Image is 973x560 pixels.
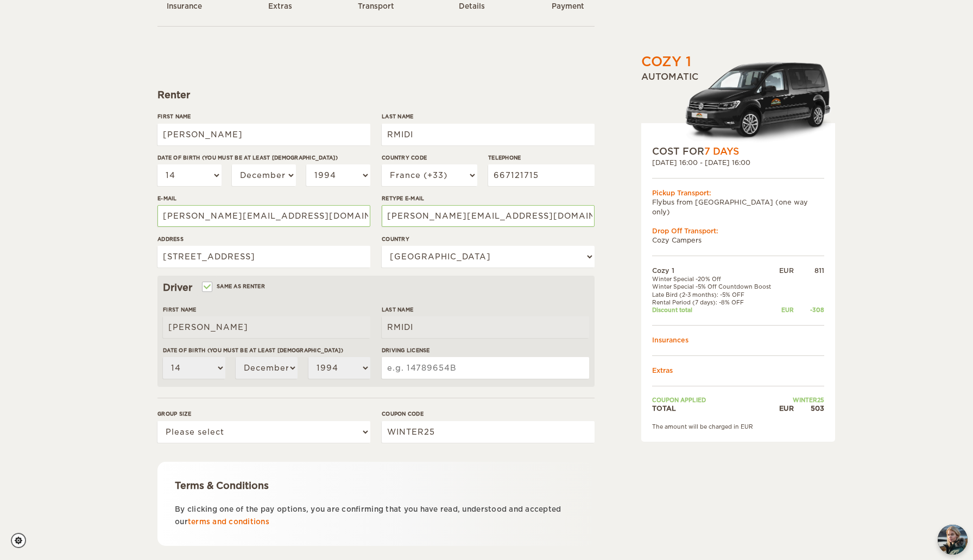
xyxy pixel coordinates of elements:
div: Driver [163,281,589,294]
td: Flybus from [GEOGRAPHIC_DATA] (one way only) [652,198,824,216]
div: 503 [794,404,824,413]
div: Details [442,2,502,12]
label: E-mail [157,194,370,202]
div: Automatic [641,71,835,145]
div: EUR [777,266,794,275]
div: EUR [777,404,794,413]
div: Terms & Conditions [175,479,577,492]
input: e.g. example@example.com [157,205,370,227]
input: e.g. Smith [382,316,589,338]
div: 811 [794,266,824,275]
div: [DATE] 16:00 - [DATE] 16:00 [652,158,824,167]
label: Date of birth (You must be at least [DEMOGRAPHIC_DATA]) [157,154,370,162]
label: Last Name [382,306,589,314]
input: e.g. Street, City, Zip Code [157,246,370,268]
label: Driving License [382,346,589,354]
label: Telephone [488,154,595,162]
label: Same as renter [203,281,265,291]
label: First Name [157,112,370,120]
label: Date of birth (You must be at least [DEMOGRAPHIC_DATA]) [163,346,370,354]
div: -308 [794,306,824,314]
div: The amount will be charged in EUR [652,423,824,430]
label: Country Code [382,154,477,162]
input: e.g. 14789654B [382,357,589,379]
label: Address [157,235,370,243]
img: Freyja at Cozy Campers [938,525,968,555]
div: Payment [538,2,598,12]
div: Drop Off Transport: [652,226,824,236]
div: Cozy 1 [641,53,691,71]
td: Late Bird (2-3 months): -5% OFF [652,291,777,298]
td: Winter Special -20% Off [652,275,777,283]
label: Retype E-mail [382,194,595,202]
td: Rental Period (7 days): -8% OFF [652,298,777,306]
a: terms and conditions [188,518,269,526]
input: e.g. Smith [382,124,595,145]
td: Cozy Campers [652,236,824,245]
div: Extras [250,2,310,12]
input: e.g. 1 234 567 890 [488,164,595,186]
p: By clicking one of the pay options, you are confirming that you have read, understood and accepte... [175,503,577,529]
td: Cozy 1 [652,266,777,275]
div: COST FOR [652,145,824,158]
label: Country [382,235,595,243]
td: Insurances [652,335,824,345]
img: Volkswagen-Caddy-MaxiCrew_.png [685,62,835,145]
label: First Name [163,306,370,314]
div: Insurance [154,2,214,12]
td: WINTER25 [777,396,824,404]
button: chat-button [938,525,968,555]
input: e.g. William [163,316,370,338]
div: Renter [157,88,595,101]
input: Same as renter [203,284,210,291]
label: Coupon code [382,410,595,418]
a: Cookie settings [11,533,33,548]
td: Discount total [652,306,777,314]
input: e.g. example@example.com [382,205,595,227]
td: Winter Special -5% Off Countdown Boost [652,283,777,290]
span: 7 Days [704,146,739,157]
td: Extras [652,366,824,375]
input: e.g. William [157,124,370,145]
div: Transport [346,2,406,12]
label: Last Name [382,112,595,120]
div: Pickup Transport: [652,188,824,198]
div: EUR [777,306,794,314]
td: TOTAL [652,404,777,413]
td: Coupon applied [652,396,777,404]
label: Group size [157,410,370,418]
